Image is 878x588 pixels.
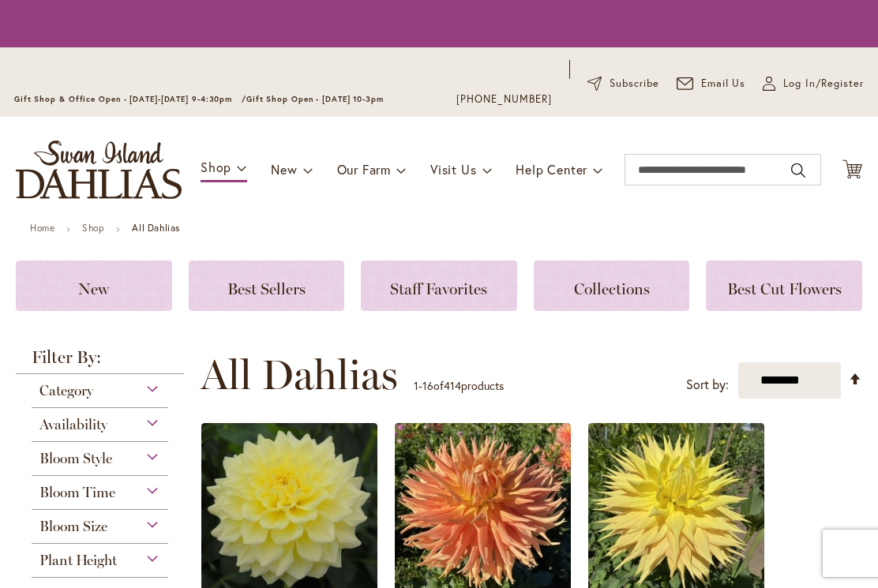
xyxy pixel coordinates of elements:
[14,94,246,104] span: Gift Shop & Office Open - [DATE]-[DATE] 9-4:30pm /
[227,279,306,298] span: Best Sellers
[16,140,182,199] a: store logo
[16,260,172,311] a: New
[677,76,746,92] a: Email Us
[39,382,93,399] span: Category
[414,373,504,399] p: - of products
[30,222,54,234] a: Home
[727,279,842,298] span: Best Cut Flowers
[16,349,184,374] strong: Filter By:
[78,279,109,298] span: New
[390,279,487,298] span: Staff Favorites
[610,76,659,92] span: Subscribe
[271,161,297,178] span: New
[39,518,107,535] span: Bloom Size
[763,76,864,92] a: Log In/Register
[201,159,231,175] span: Shop
[422,378,433,393] span: 16
[201,351,398,399] span: All Dahlias
[456,92,552,107] a: [PHONE_NUMBER]
[39,450,112,467] span: Bloom Style
[574,279,650,298] span: Collections
[686,370,729,399] label: Sort by:
[706,260,862,311] a: Best Cut Flowers
[39,484,115,501] span: Bloom Time
[39,416,107,433] span: Availability
[444,378,461,393] span: 414
[246,94,384,104] span: Gift Shop Open - [DATE] 10-3pm
[132,222,180,234] strong: All Dahlias
[430,161,476,178] span: Visit Us
[337,161,391,178] span: Our Farm
[12,532,56,576] iframe: Launch Accessibility Center
[189,260,345,311] a: Best Sellers
[791,158,805,183] button: Search
[516,161,587,178] span: Help Center
[361,260,517,311] a: Staff Favorites
[701,76,746,92] span: Email Us
[783,76,864,92] span: Log In/Register
[39,552,117,569] span: Plant Height
[82,222,104,234] a: Shop
[534,260,690,311] a: Collections
[587,76,659,92] a: Subscribe
[414,378,418,393] span: 1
